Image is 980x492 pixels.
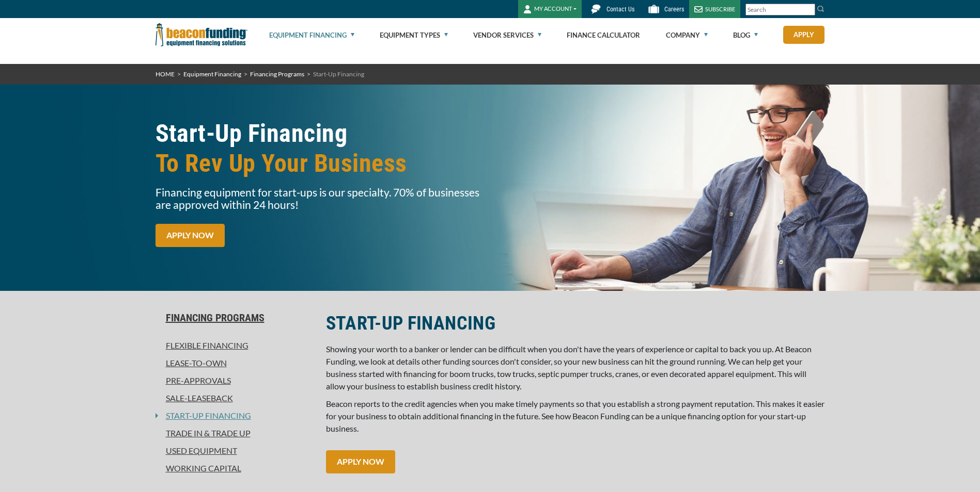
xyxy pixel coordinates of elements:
[733,19,758,52] a: Blog
[155,339,314,352] a: Flexible Financing
[326,311,825,335] h2: START-UP FINANCING
[155,427,314,439] a: Trade In & Trade Up
[155,311,314,324] a: Financing Programs
[313,70,364,78] span: Start-Up Financing
[155,18,247,52] img: Beacon Funding Corporation logo
[606,6,634,13] span: Contact Us
[664,6,684,13] span: Careers
[155,149,484,178] span: To Rev Up Your Business
[155,224,225,247] a: APPLY NOW
[155,392,314,404] a: Sale-Leaseback
[155,186,484,211] p: Financing equipment for start-ups is our specialty. 70% of businesses are approved within 24 hours!
[155,70,175,78] a: HOME
[473,19,541,52] a: Vendor Services
[158,409,251,422] a: Start-Up Financing
[250,70,304,78] a: Financing Programs
[666,19,708,52] a: Company
[326,450,395,473] a: APPLY NOW
[269,19,354,52] a: Equipment Financing
[817,5,825,13] img: Search
[155,445,314,457] a: Used Equipment
[155,119,484,178] h1: Start-Up Financing
[326,344,812,391] span: Showing your worth to a banker or lender can be difficult when you don't have the years of experi...
[155,462,314,474] a: Working Capital
[783,26,825,44] a: Apply
[380,19,448,52] a: Equipment Types
[155,374,314,387] a: Pre-approvals
[804,6,813,14] a: Clear search text
[745,4,815,15] input: Search
[326,399,825,433] span: Beacon reports to the credit agencies when you make timely payments so that you establish a stron...
[567,19,640,52] a: Finance Calculator
[155,357,314,369] a: Lease-To-Own
[183,70,241,78] a: Equipment Financing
